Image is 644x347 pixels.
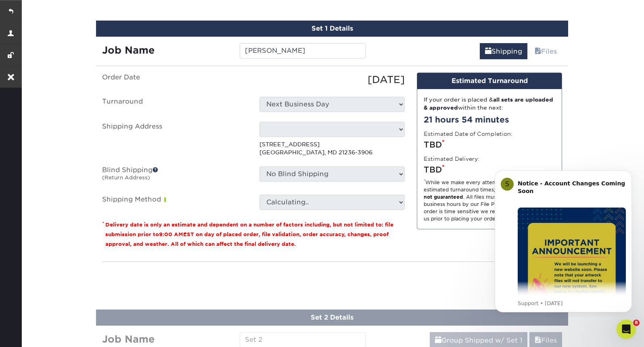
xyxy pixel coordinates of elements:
label: Turnaround [96,97,253,112]
a: Shipping [480,43,527,59]
div: TBD [424,139,555,151]
iframe: Google Customer Reviews [2,322,69,344]
span: shipping [435,337,441,344]
label: Order Date [96,73,253,87]
label: Shipping Address [96,122,253,157]
small: (Return Address) [102,175,150,181]
span: 9:00 AM [159,231,183,237]
p: [STREET_ADDRESS] [GEOGRAPHIC_DATA], MD 21236-3906 [259,140,405,157]
div: Set 1 Details [96,21,568,37]
label: Shipping Method [96,195,253,210]
div: Estimated Turnaround [417,73,562,89]
label: Estimated Delivery: [424,155,479,163]
div: TBD [424,164,555,176]
div: If your order is placed & within the next: [424,96,555,112]
input: Enter a job name [240,43,365,58]
div: While we make every attempt to meet the estimated turnaround times; . All files must be reviewed ... [424,179,555,222]
span: files [535,337,541,344]
a: Files [529,43,562,59]
span: 8 [633,320,640,326]
span: files [535,48,541,55]
iframe: Intercom notifications message [483,163,644,317]
small: Delivery date is only an estimate and dependent on a number of factors including, but not limited... [105,222,393,247]
iframe: Intercom live chat [617,320,636,339]
strong: Job Name [102,44,155,56]
div: 21 hours 54 minutes [424,114,555,126]
span: shipping [485,48,491,55]
label: Estimated Date of Completion: [424,130,512,138]
label: Blind Shipping [96,166,253,185]
strong: turnaround times are not guaranteed [424,187,549,200]
div: [DATE] [253,73,411,87]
